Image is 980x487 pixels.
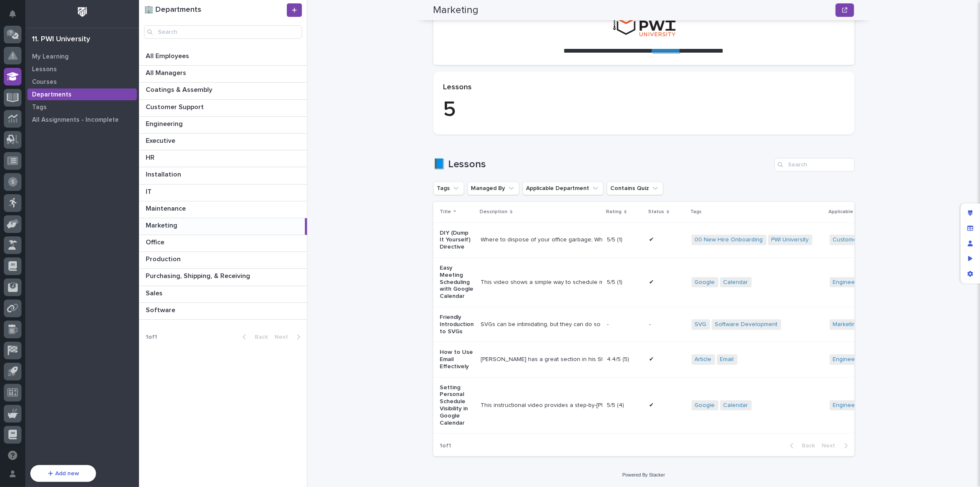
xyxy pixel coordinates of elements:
button: Add new [30,465,96,482]
button: Contains Quiz [607,182,663,195]
a: Engineering [833,279,865,286]
div: Manage fields and data [963,221,978,236]
a: OfficeOffice [139,235,307,252]
a: All Assignments - Incomplete [25,113,139,126]
span: Pylon [84,156,102,162]
input: Search [774,158,854,171]
p: Sales [146,288,164,297]
img: Stacker [8,8,25,25]
input: Search [144,25,302,39]
span: Help Docs [17,106,46,115]
p: Engineering [146,118,184,128]
button: Applicable Department [523,182,603,195]
button: Back [783,442,819,450]
p: Easy Meeting Scheduling with Google Calendar [440,265,474,300]
p: ✔ [649,354,656,363]
a: MaintenanceMaintenance [139,201,307,218]
p: Marketing [146,220,179,230]
p: Friendly Introduction to SVGs [440,314,474,335]
a: Courses [25,75,139,88]
a: Engineering [833,356,865,363]
a: Customer SupportCustomer Support [139,100,307,117]
a: ITIT [139,185,307,201]
div: [PERSON_NAME] has a great section in his Startup CTO Handbook on how to use email effectively. He... [481,356,601,363]
div: 🔗 [53,107,59,114]
a: ExecutiveExecutive [139,134,307,150]
a: Google [695,279,715,286]
a: SoftwareSoftware [139,303,307,320]
a: Tags [25,101,139,113]
p: ✔ [649,235,656,243]
p: 5 [443,97,844,123]
div: Edit layout [963,206,978,221]
p: Office [146,237,166,246]
h1: 🏢 Departments [144,5,285,15]
a: Engineering [833,402,865,409]
p: All Assignments - Incomplete [32,116,119,124]
a: SalesSales [139,286,307,303]
div: This video shows a simple way to schedule meetings with multiple people using Google Calendar. It... [481,279,601,286]
p: 5/5 (1) [607,277,625,286]
a: Article [695,356,712,363]
button: Notifications [4,5,21,23]
a: HRHR [139,150,307,167]
div: This instructional video provides a step-by-[PERSON_NAME] on how to adjust the visibility setting... [481,402,601,409]
p: Lessons [443,83,844,92]
div: Start new chat [29,130,138,139]
a: Software Development [715,321,778,328]
p: Lessons [32,66,57,73]
button: Next [819,442,854,450]
a: MarketingMarketing [139,218,307,235]
p: How to Use Email Effectively [440,349,474,370]
p: 1 of 1 [433,436,458,456]
p: IT [146,186,153,196]
p: Executive [146,135,177,145]
div: Where to dispose of your office garbage; Where to locate new trash bags [481,236,601,243]
p: Coatings & Assembly [146,84,214,94]
h1: 📘 Lessons [433,158,771,171]
a: Email [720,356,734,363]
span: Next [275,334,293,340]
span: Next [822,443,841,449]
a: Customer Support [833,236,883,243]
p: How can we help? [8,47,153,60]
a: Coatings & AssemblyCoatings & Assembly [139,83,307,99]
button: Back [236,333,271,341]
p: ✔ [649,277,656,286]
a: 00 New Hire Onboarding [695,236,763,243]
p: Purchasing, Shipping, & Receiving [146,270,252,280]
p: Status [649,207,665,217]
p: Software [146,305,177,314]
img: Workspace Logo [75,4,90,20]
p: Applicable Department [829,207,885,217]
div: Notifications [11,10,21,24]
p: HR [146,152,156,162]
p: DIY (Dump It Yourself) Directive [440,230,474,251]
h2: Marketing [433,4,479,16]
div: 11. PWI University [32,35,90,44]
p: Departments [32,91,72,99]
img: 1736555164131-43832dd5-751b-4058-ba23-39d91318e5a0 [8,130,24,145]
p: Description [480,207,508,217]
button: Tags [433,182,464,195]
a: ProductionProduction [139,252,307,269]
a: Calendar [724,402,748,409]
p: Title [440,207,451,217]
a: Purchasing, Shipping, & ReceivingPurchasing, Shipping, & Receiving [139,269,307,286]
p: My Learning [32,53,69,61]
a: Marketing [833,321,860,328]
p: Tags [32,104,47,111]
img: pwi-university-small.png [612,10,676,36]
span: Back [250,334,268,340]
div: We're offline, we will be back soon! [29,139,118,145]
div: Preview as [963,251,978,266]
a: Google [695,402,715,409]
span: Back [797,443,815,449]
a: Powered By Stacker [622,472,665,477]
span: Onboarding Call [61,106,107,115]
p: - [607,319,611,328]
p: - [649,319,653,328]
p: 5/5 (4) [607,400,626,409]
